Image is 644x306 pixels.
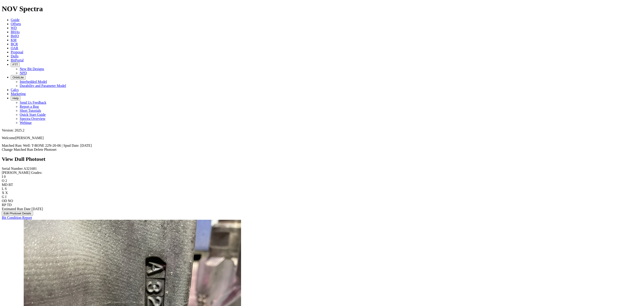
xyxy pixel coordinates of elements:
[11,42,18,46] a: BCR
[20,101,46,104] a: Send Us Feedback
[4,175,6,179] span: 0
[2,171,642,175] div: [PERSON_NAME] Grades:
[5,187,7,191] span: S
[2,148,33,151] a: Change Matched Run
[11,30,20,34] a: BHAs
[2,191,4,195] label: X
[20,84,66,88] a: Durability and Parameter Model
[32,207,43,211] span: [DATE]
[11,92,26,96] a: Marketing
[5,191,8,195] span: X
[7,203,12,207] span: TD
[11,88,19,92] a: Calcs
[2,203,6,207] label: RP
[11,96,20,101] button: Help
[11,18,19,22] a: Guide
[20,109,41,112] a: Short Tutorials
[2,156,642,162] h2: View Dull Photoset
[15,136,44,140] span: [PERSON_NAME]
[2,179,4,183] label: O
[13,97,19,100] span: Help
[2,183,8,187] label: MD
[23,167,37,170] span: A321681
[11,26,17,30] a: WD
[11,34,19,38] a: BitIQ
[11,50,23,54] a: Proposal
[13,76,24,79] span: OrbitLite
[5,195,6,199] span: I
[2,167,23,170] label: Serial Number
[11,22,21,26] a: Offsets
[11,75,25,80] button: OrbitLite
[20,67,44,71] a: New Bit Designs
[20,117,45,121] a: Spectra Overview
[5,179,7,183] span: 2
[8,199,13,203] span: NO
[11,54,19,58] a: Dulls
[2,128,642,132] div: Version: 2025.2
[2,207,31,211] label: Estimated Run Date
[20,105,39,108] a: Report a Bug
[20,113,46,116] a: Quick Start Guide
[2,136,642,140] p: Welcome
[11,46,18,50] a: OAR
[11,38,17,42] a: KM
[2,199,7,203] label: OD
[2,211,33,216] button: Edit Photoset Details
[11,58,24,62] a: BitPortal
[2,195,4,199] label: G
[2,187,4,191] label: L
[2,5,642,13] h1: NOV Spectra
[2,216,32,220] a: Bit Condition Report
[2,175,3,179] label: I
[20,80,47,84] a: Interbedded Model
[20,121,32,125] a: Webinar
[23,144,92,147] span: Well: T-BONE 22N-20-06 | Spud Date: [DATE]
[11,62,20,67] button: FTT
[34,148,57,151] a: Delete Photoset
[8,183,13,187] span: BT
[13,63,18,66] span: FTT
[2,144,22,147] span: Matched Run:
[20,71,27,75] a: NPD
